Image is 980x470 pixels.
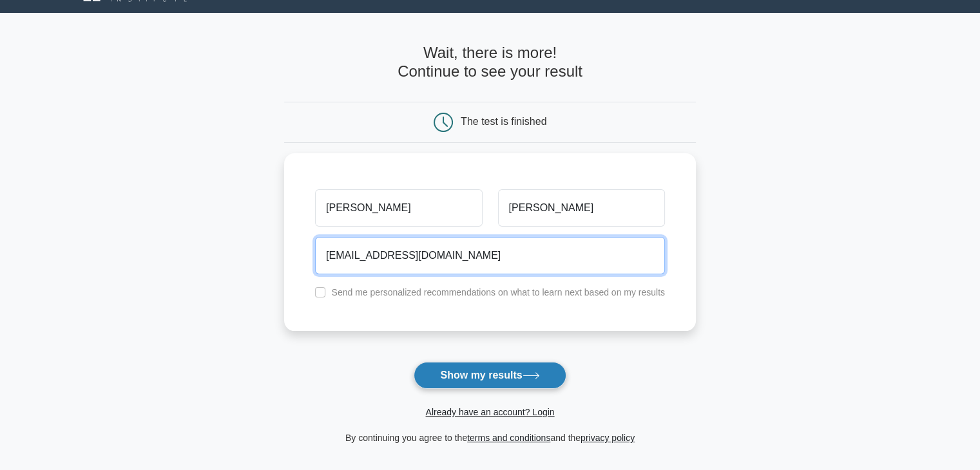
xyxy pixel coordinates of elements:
[581,433,635,443] a: privacy policy
[276,430,704,446] div: By continuing you agree to the and the
[498,189,665,227] input: Last name
[414,362,566,389] button: Show my results
[467,433,550,443] a: terms and conditions
[284,44,696,81] h4: Wait, there is more! Continue to see your result
[461,116,546,127] div: The test is finished
[315,189,482,227] input: First name
[425,407,554,417] a: Already have an account? Login
[331,287,665,297] label: Send me personalized recommendations on what to learn next based on my results
[315,237,665,274] input: Email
